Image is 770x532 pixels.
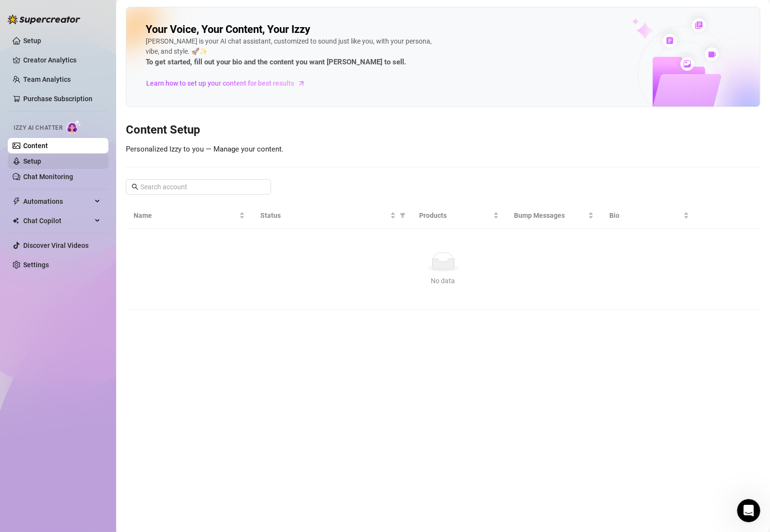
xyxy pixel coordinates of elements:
div: No data [137,275,749,286]
a: Chat Monitoring [23,173,73,181]
a: Setup [23,157,41,165]
strong: To get started, fill out your bio and the content you want [PERSON_NAME] to sell. [146,58,406,66]
span: filter [398,208,408,223]
span: Bio [609,210,681,221]
a: Creator Analytics [23,52,101,68]
a: Settings [23,261,49,269]
span: filter [400,213,406,218]
span: Name [134,210,237,221]
span: Automations [23,194,92,209]
span: Izzy AI Chatter [14,123,62,133]
a: Learn how to set up your content for best results [146,76,313,91]
span: arrow-right [297,78,306,88]
img: Chat Copilot [13,217,19,224]
span: Status [260,210,388,221]
span: thunderbolt [13,198,20,205]
img: AI Chatter [66,120,81,134]
span: Products [419,210,491,221]
th: Status [253,202,411,229]
th: Products [411,202,507,229]
span: Bump Messages [514,210,587,221]
a: Discover Viral Videos [23,242,89,249]
input: Search account [140,182,257,192]
img: logo-BBDzfeDw.svg [8,15,80,24]
span: Learn how to set up your content for best results [146,78,294,89]
span: Chat Copilot [23,213,92,228]
th: Bump Messages [507,202,602,229]
h3: Content Setup [126,122,760,138]
img: ai-chatter-content-library-cLFOSyPT.png [610,8,760,106]
a: Setup [23,37,41,45]
th: Name [126,202,253,229]
a: Content [23,142,48,150]
span: search [132,183,138,190]
a: Team Analytics [23,76,71,83]
div: [PERSON_NAME] is your AI chat assistant, customized to sound just like you, with your persona, vi... [146,36,436,68]
a: Purchase Subscription [23,95,92,103]
h2: Your Voice, Your Content, Your Izzy [146,23,310,36]
iframe: Intercom live chat [737,499,760,522]
span: Personalized Izzy to you — Manage your content. [126,145,284,153]
th: Bio [602,202,697,229]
